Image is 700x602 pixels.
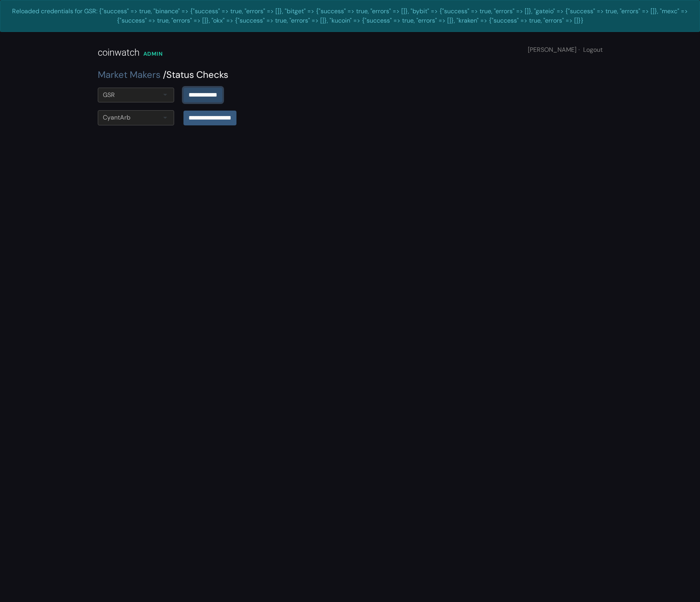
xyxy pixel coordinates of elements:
div: CyantArb [103,113,130,122]
div: [PERSON_NAME] [528,45,603,55]
div: GSR [103,90,115,100]
span: / [163,69,166,81]
div: Status Checks [98,68,603,82]
span: · [578,46,580,54]
div: coinwatch [98,46,139,60]
a: coinwatch ADMIN [98,32,163,68]
a: Market Makers [98,69,160,81]
div: ADMIN [143,50,163,58]
a: Logout [583,46,603,54]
